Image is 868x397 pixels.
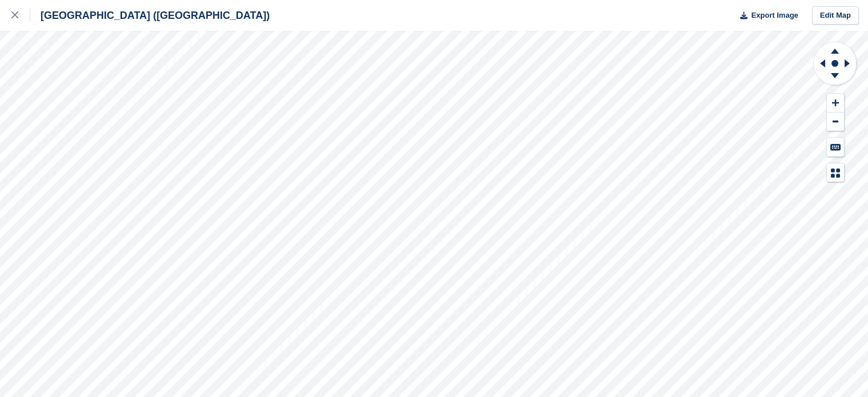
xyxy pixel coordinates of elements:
span: Export Image [751,10,798,21]
button: Map Legend [827,163,844,182]
button: Zoom Out [827,113,844,131]
div: [GEOGRAPHIC_DATA] ([GEOGRAPHIC_DATA]) [30,9,270,22]
a: Edit Map [812,6,859,25]
button: Export Image [733,6,798,25]
button: Keyboard Shortcuts [827,138,844,157]
button: Zoom In [827,94,844,113]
